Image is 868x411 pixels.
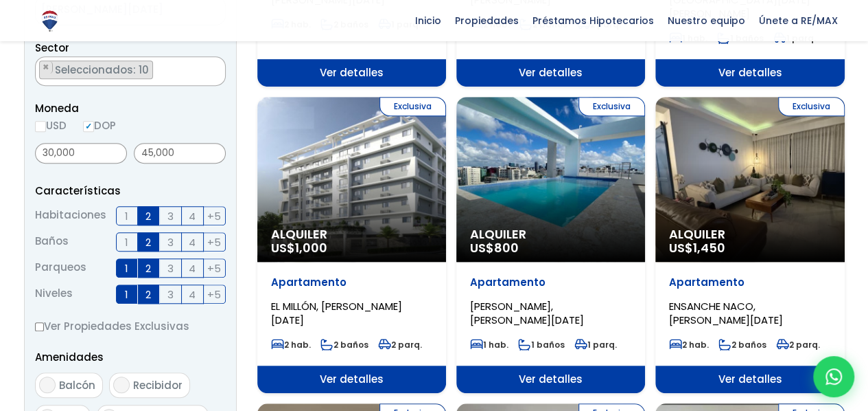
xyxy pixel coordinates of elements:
[207,208,221,225] span: +5
[145,286,151,303] span: 2
[574,339,617,351] span: 1 parq.
[379,97,446,116] span: Exclusiva
[167,260,174,277] span: 3
[43,61,49,74] span: ×
[210,60,218,74] button: Remove all items
[669,239,725,256] span: US$
[257,366,446,393] span: Ver detalles
[125,260,128,277] span: 1
[518,339,565,351] span: 1 baños
[655,97,844,393] a: Exclusiva Alquiler US$1,450 Apartamento ENSANCHE NACO, [PERSON_NAME][DATE] 2 hab. 2 baños 2 parq....
[189,260,196,277] span: 4
[35,232,69,252] span: Baños
[271,339,311,351] span: 2 hab.
[39,377,56,393] input: Balcón
[35,318,226,335] label: Ver Propiedades Exclusivas
[470,276,631,289] p: Apartamento
[669,299,783,327] span: ENSANCHE NACO, [PERSON_NAME][DATE]
[669,339,709,351] span: 2 hab.
[40,61,53,74] button: Remove item
[35,143,127,164] input: Precio mínimo
[320,339,368,351] span: 2 baños
[35,41,69,55] span: Sector
[35,285,73,304] span: Niveles
[207,234,221,251] span: +5
[189,208,196,225] span: 4
[207,286,221,303] span: +5
[125,234,128,251] span: 1
[718,339,766,351] span: 2 baños
[271,276,432,289] p: Apartamento
[470,299,584,327] span: [PERSON_NAME], [PERSON_NAME][DATE]
[189,234,196,251] span: 4
[655,59,844,87] span: Ver detalles
[83,117,116,134] label: DOP
[661,10,752,31] span: Nuestro equipo
[145,208,151,225] span: 2
[655,366,844,393] span: Ver detalles
[257,97,446,393] a: Exclusiva Alquiler US$1,000 Apartamento EL MILLÓN, [PERSON_NAME][DATE] 2 hab. 2 baños 2 parq. Ver...
[776,339,820,351] span: 2 parq.
[257,59,446,87] span: Ver detalles
[470,239,519,256] span: US$
[36,57,43,87] textarea: Search
[35,182,226,199] p: Características
[54,63,152,77] span: Seleccionados: 10
[669,276,830,289] p: Apartamento
[189,286,196,303] span: 4
[134,143,226,164] input: Precio máximo
[295,239,327,256] span: 1,000
[145,234,151,251] span: 2
[35,121,46,132] input: USD
[35,348,226,366] p: Amenidades
[578,97,645,116] span: Exclusiva
[470,227,631,241] span: Alquiler
[167,208,174,225] span: 3
[669,227,830,241] span: Alquiler
[526,10,661,31] span: Préstamos Hipotecarios
[113,377,130,393] input: Recibidor
[145,260,151,277] span: 2
[207,260,221,277] span: +5
[38,9,62,33] img: Logo de REMAX
[378,339,422,351] span: 2 parq.
[125,286,128,303] span: 1
[271,299,402,327] span: EL MILLÓN, [PERSON_NAME][DATE]
[752,10,845,31] span: Únete a RE/MAX
[35,258,86,278] span: Parqueos
[456,366,645,393] span: Ver detalles
[456,97,645,393] a: Exclusiva Alquiler US$800 Apartamento [PERSON_NAME], [PERSON_NAME][DATE] 1 hab. 1 baños 1 parq. V...
[167,286,174,303] span: 3
[271,239,327,256] span: US$
[456,59,645,87] span: Ver detalles
[271,227,432,241] span: Alquiler
[125,208,128,225] span: 1
[35,206,106,225] span: Habitaciones
[35,322,44,331] input: Ver Propiedades Exclusivas
[35,117,67,134] label: USD
[35,100,226,117] span: Moneda
[133,378,183,392] span: Recibidor
[39,60,153,79] li: BELLA VISTA
[693,239,725,256] span: 1,450
[211,61,218,74] span: ×
[167,234,174,251] span: 3
[448,10,526,31] span: Propiedades
[778,97,845,116] span: Exclusiva
[83,121,94,132] input: DOP
[470,339,508,351] span: 1 hab.
[408,10,448,31] span: Inicio
[494,239,519,256] span: 800
[59,378,95,392] span: Balcón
